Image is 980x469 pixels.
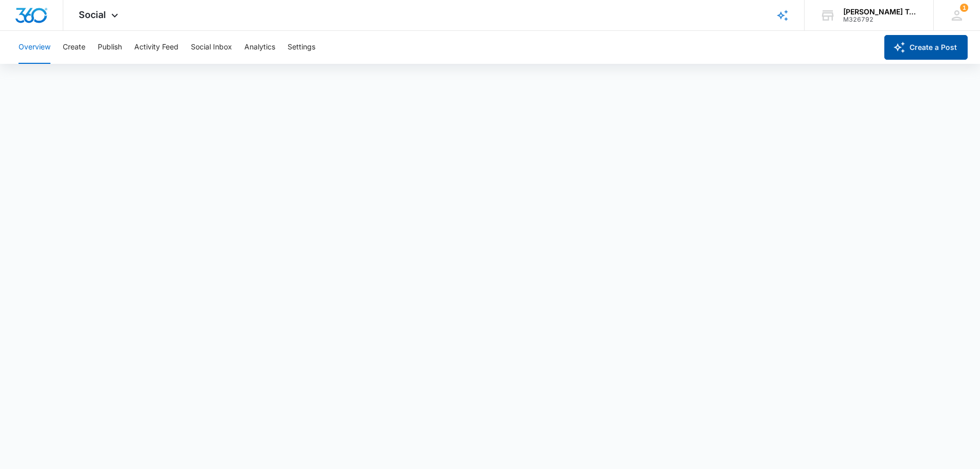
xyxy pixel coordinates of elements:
div: account name [843,8,918,16]
button: Create a Post [884,35,968,60]
button: Create [63,31,85,64]
button: Publish [98,31,122,64]
div: account id [843,16,918,23]
button: Settings [288,31,315,64]
span: Social [79,9,106,20]
button: Overview [19,31,50,64]
button: Social Inbox [191,31,232,64]
button: Activity Feed [134,31,179,64]
button: Analytics [244,31,275,64]
span: 1 [960,4,968,12]
div: notifications count [960,4,968,12]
